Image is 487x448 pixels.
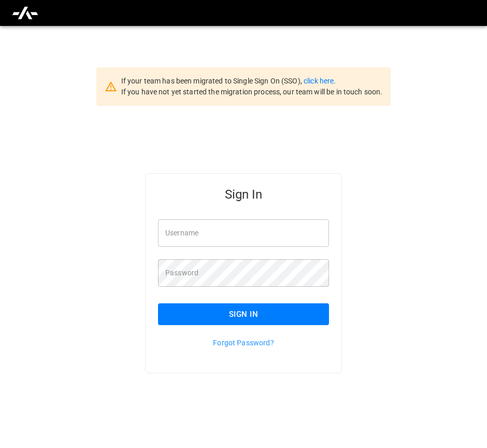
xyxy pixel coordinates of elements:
h5: Sign In [158,186,329,203]
p: Forgot Password? [158,338,329,348]
span: If your team has been migrated to Single Sign On (SSO), [121,77,304,85]
span: If you have not yet started the migration process, our team will be in touch soon. [121,88,383,96]
button: Sign In [158,303,329,325]
a: click here. [304,77,336,85]
img: ampcontrol.io logo [11,3,39,23]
